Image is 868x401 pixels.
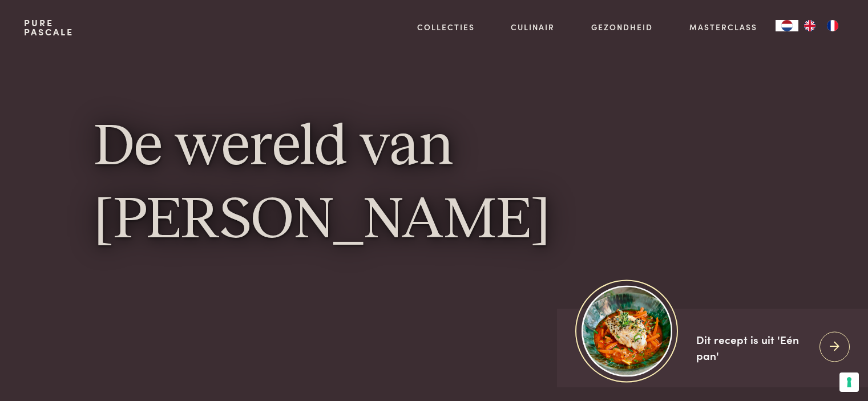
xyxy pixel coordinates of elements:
img: https://admin.purepascale.com/wp-content/uploads/2025/08/home_recept_link.jpg [582,286,672,376]
a: PurePascale [24,18,74,37]
a: EN [798,20,821,31]
a: Culinair [511,21,555,33]
button: Uw voorkeuren voor toestemming voor trackingtechnologieën [839,372,859,392]
a: FR [821,20,844,31]
a: https://admin.purepascale.com/wp-content/uploads/2025/08/home_recept_link.jpg Dit recept is uit '... [557,309,868,387]
a: Gezondheid [591,21,653,33]
a: NL [776,20,798,31]
a: Collecties [417,21,475,33]
div: Language [776,20,798,31]
ul: Language list [798,20,844,31]
h1: De wereld van [PERSON_NAME] [94,112,774,257]
a: Masterclass [689,21,757,33]
div: Dit recept is uit 'Eén pan' [696,331,810,364]
aside: Language selected: Nederlands [776,20,844,31]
